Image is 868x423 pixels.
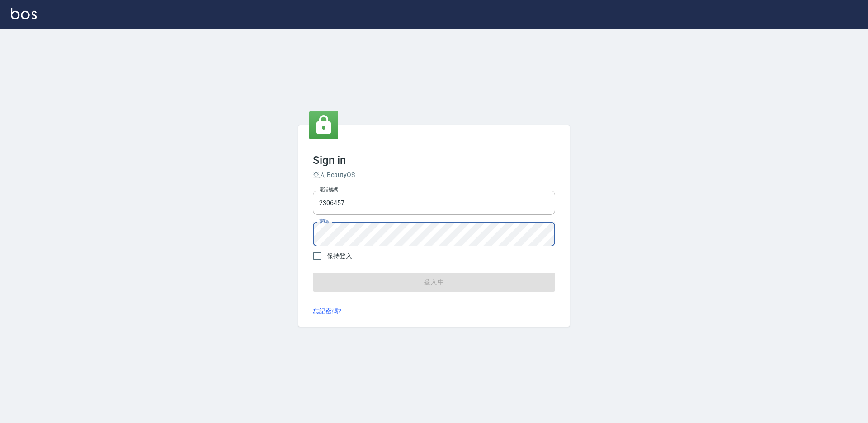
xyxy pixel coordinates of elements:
span: 保持登入 [327,251,352,261]
label: 密碼 [319,218,329,225]
h6: 登入 BeautyOS [313,170,555,180]
img: Logo [11,8,37,19]
label: 電話號碼 [319,186,338,193]
h3: Sign in [313,154,555,167]
a: 忘記密碼? [313,307,341,316]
